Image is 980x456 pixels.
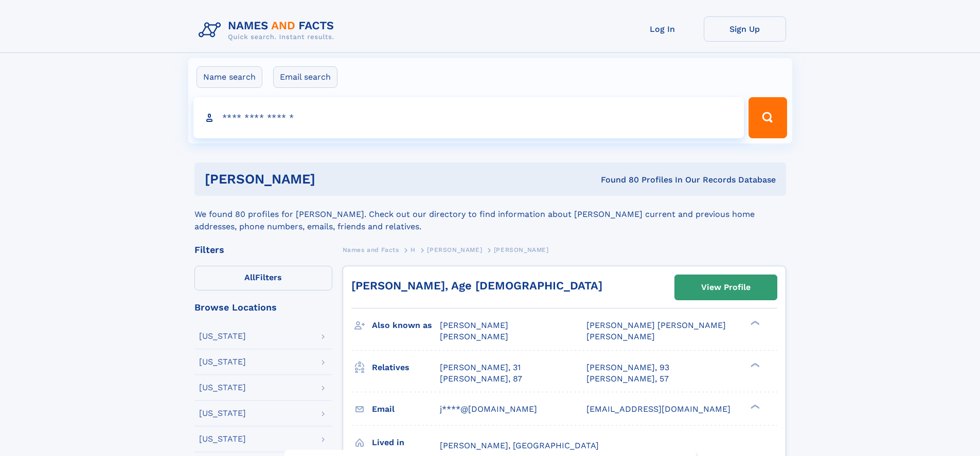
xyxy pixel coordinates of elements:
div: [US_STATE] [199,358,246,366]
label: Name search [197,66,262,88]
span: [PERSON_NAME] [440,332,508,341]
input: search input [193,97,744,138]
span: [PERSON_NAME] [494,246,549,253]
div: Filters [194,245,332,254]
span: [EMAIL_ADDRESS][DOMAIN_NAME] [586,404,730,414]
a: View Profile [675,275,777,300]
div: ❯ [748,361,760,368]
div: [US_STATE] [199,435,246,443]
div: View Profile [701,276,751,299]
div: ❯ [748,320,760,326]
a: [PERSON_NAME], 57 [586,373,669,385]
span: [PERSON_NAME] [440,320,508,330]
div: Found 80 Profiles In Our Records Database [458,174,776,186]
div: Browse Locations [194,303,332,312]
h3: Also known as [372,317,440,334]
label: Filters [194,266,332,290]
a: H [411,243,416,256]
span: H [411,246,416,253]
h3: Lived in [372,434,440,451]
span: [PERSON_NAME] [PERSON_NAME] [586,320,726,330]
span: [PERSON_NAME] [427,246,482,253]
span: All [244,272,255,282]
a: Sign Up [704,16,786,42]
h3: Email [372,400,440,418]
a: Log In [621,16,704,42]
a: [PERSON_NAME], 93 [586,362,669,373]
div: We found 80 profiles for [PERSON_NAME]. Check out our directory to find information about [PERSON... [194,196,786,233]
a: [PERSON_NAME], 31 [440,362,521,373]
div: [US_STATE] [199,332,246,340]
a: [PERSON_NAME], Age [DEMOGRAPHIC_DATA] [351,279,602,292]
span: [PERSON_NAME], [GEOGRAPHIC_DATA] [440,441,599,450]
div: ❯ [748,403,760,410]
div: [US_STATE] [199,409,246,417]
a: [PERSON_NAME], 87 [440,373,522,385]
span: [PERSON_NAME] [586,332,655,341]
label: Email search [273,66,337,88]
h1: [PERSON_NAME] [205,173,458,186]
a: Names and Facts [343,243,399,256]
a: [PERSON_NAME] [427,243,482,256]
img: Logo Names and Facts [194,16,343,44]
div: [US_STATE] [199,384,246,392]
button: Search Button [749,97,787,138]
h3: Relatives [372,359,440,376]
